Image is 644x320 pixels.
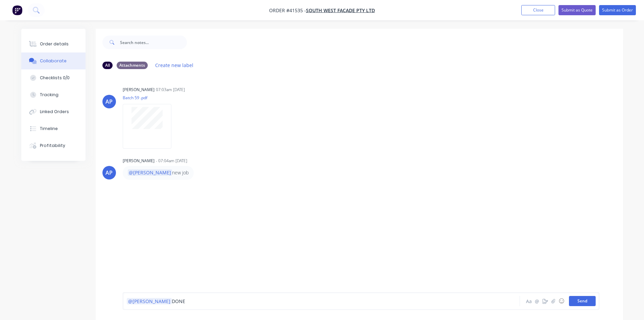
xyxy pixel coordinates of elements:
button: Tracking [21,86,86,103]
button: Submit as Order [599,5,636,15]
span: @[PERSON_NAME] [128,298,170,304]
div: Linked Orders [40,109,69,115]
button: Collaborate [21,52,86,69]
div: 07:03am [DATE] [156,87,185,93]
p: new job [128,169,189,176]
div: Timeline [40,126,58,132]
div: AP [105,169,113,177]
span: DONE [172,298,185,304]
div: Tracking [40,92,58,98]
button: Order details [21,36,86,52]
div: Collaborate [40,58,67,64]
div: Order details [40,41,69,47]
button: Send [569,296,596,306]
div: Attachments [117,62,148,69]
button: Linked Orders [21,103,86,120]
button: Profitability [21,137,86,154]
button: Checklists 0/0 [21,69,86,86]
div: [PERSON_NAME] [123,87,154,93]
div: Checklists 0/0 [40,75,70,81]
div: Profitability [40,143,65,149]
button: Timeline [21,120,86,137]
div: AP [105,98,113,106]
button: Close [521,5,555,15]
button: Submit as Quote [558,5,596,15]
a: South West Facade Pty Ltd [306,7,375,14]
button: Aa [525,297,533,305]
input: Search notes... [120,36,187,49]
span: Order #41535 - [269,7,306,14]
button: ☺ [557,297,566,305]
span: @[PERSON_NAME] [128,169,172,176]
div: All [102,62,113,69]
img: Factory [12,5,22,15]
p: Batch 59 .pdf [123,95,178,101]
div: - 07:04am [DATE] [156,158,187,164]
div: [PERSON_NAME] [123,158,154,164]
button: @ [533,297,541,305]
button: Create new label [152,61,197,70]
